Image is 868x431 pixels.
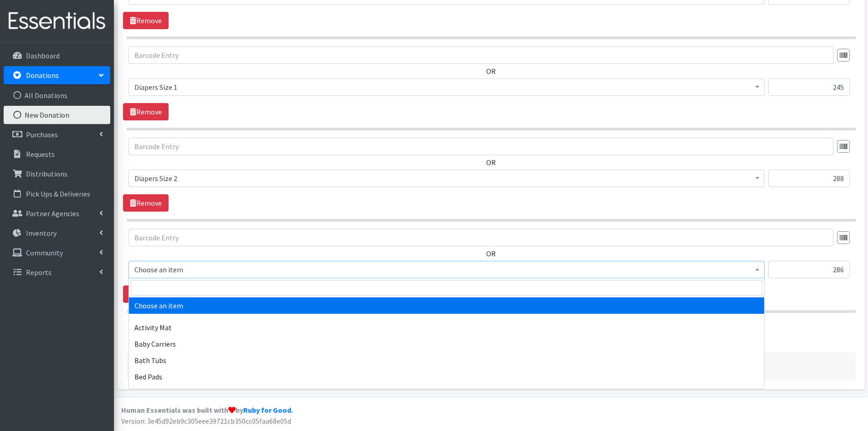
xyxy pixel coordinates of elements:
[4,185,110,203] a: Pick Ups & Deliveries
[123,286,169,303] a: Remove
[486,248,496,259] label: OR
[128,138,833,155] input: Barcode Entry
[4,204,110,223] a: Partner Agencies
[4,263,110,281] a: Reports
[4,66,110,84] a: Donations
[128,229,833,246] input: Barcode Entry
[128,78,765,96] span: Diapers Size 1
[134,172,759,185] span: Diapers Size 2
[129,369,764,385] li: Bed Pads
[4,6,110,36] img: HumanEssentials
[129,336,764,352] li: Baby Carriers
[26,268,51,277] p: Reports
[4,125,110,144] a: Purchases
[123,12,169,29] a: Remove
[123,103,169,120] a: Remove
[4,86,110,104] a: All Donations
[123,194,169,212] a: Remove
[129,319,764,336] li: Activity Mat
[26,248,63,257] p: Community
[128,170,765,187] span: Diapers Size 2
[128,261,765,278] span: Choose an item
[4,244,110,262] a: Community
[4,224,110,242] a: Inventory
[26,51,60,60] p: Dashboard
[486,157,496,168] label: OR
[26,189,90,198] p: Pick Ups & Deliveries
[26,228,56,238] p: Inventory
[4,165,110,183] a: Distributions
[129,385,764,401] li: Bibs
[768,78,850,96] input: Quantity
[768,261,850,278] input: Quantity
[134,81,759,93] span: Diapers Size 1
[129,297,764,314] li: Choose an item
[26,209,79,218] p: Partner Agencies
[134,263,759,276] span: Choose an item
[121,416,291,426] span: Version: 3e45d92eb9c305eee39721cb350cc05faa68e05d
[128,47,833,64] input: Barcode Entry
[4,47,110,65] a: Dashboard
[26,130,58,139] p: Purchases
[129,352,764,369] li: Bath Tubs
[26,150,55,159] p: Requests
[243,405,291,415] a: Ruby for Good
[486,66,496,77] label: OR
[768,170,850,187] input: Quantity
[121,405,293,415] strong: Human Essentials was built with by .
[26,71,59,80] p: Donations
[4,145,110,163] a: Requests
[26,169,67,178] p: Distributions
[4,106,110,124] a: New Donation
